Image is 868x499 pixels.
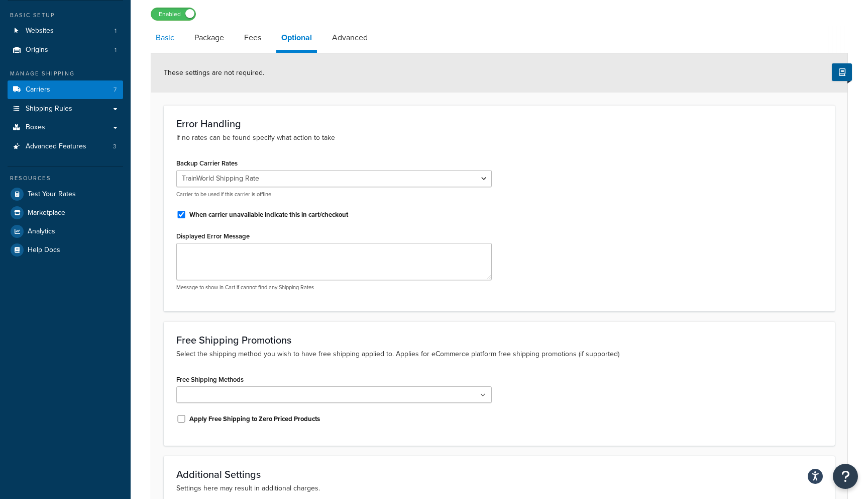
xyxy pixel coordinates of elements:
[8,222,123,240] a: Analytics
[115,46,117,54] span: 1
[176,469,822,480] h3: Additional Settings
[8,137,123,156] li: Advanced Features
[8,80,123,99] li: Carriers
[28,190,76,199] span: Test Your Rates
[176,349,822,360] p: Select the shipping method you wish to have free shipping applied to. Applies for eCommerce platf...
[8,204,123,222] a: Marketplace
[8,185,123,203] a: Test Your Rates
[189,210,348,219] label: When carrier unavailable indicate this in cart/checkout
[26,46,48,54] span: Origins
[8,118,123,137] a: Boxes
[8,41,123,59] li: Origins
[8,241,123,259] a: Help Docs
[176,191,492,198] p: Carrier to be used if this carrier is offline
[114,86,117,94] span: 7
[8,41,123,59] a: Origins1
[151,8,195,20] label: Enabled
[8,69,123,78] div: Manage Shipping
[26,123,45,132] span: Boxes
[8,22,123,40] a: Websites1
[8,11,123,20] div: Basic Setup
[176,118,822,129] h3: Error Handling
[8,80,123,99] a: Carriers7
[327,26,373,50] a: Advanced
[28,209,65,217] span: Marketplace
[276,26,317,53] a: Optional
[26,142,86,151] span: Advanced Features
[8,22,123,40] li: Websites
[176,483,822,494] p: Settings here may result in additional charges.
[189,414,320,424] label: Apply Free Shipping to Zero Priced Products
[176,284,492,291] p: Message to show in Cart if cannot find any Shipping Rates
[151,26,179,50] a: Basic
[239,26,266,50] a: Fees
[176,159,238,167] label: Backup Carrier Rates
[26,86,50,94] span: Carriers
[26,105,72,113] span: Shipping Rules
[28,246,60,255] span: Help Docs
[26,27,54,35] span: Websites
[176,232,250,240] label: Displayed Error Message
[189,26,229,50] a: Package
[8,137,123,156] a: Advanced Features3
[176,376,244,383] label: Free Shipping Methods
[113,142,117,151] span: 3
[833,464,858,489] button: Open Resource Center
[176,132,822,143] p: If no rates can be found specify what action to take
[28,227,55,236] span: Analytics
[832,63,852,81] button: Show Help Docs
[8,174,123,183] div: Resources
[176,335,822,346] h3: Free Shipping Promotions
[164,67,264,78] span: These settings are not required.
[8,100,123,118] a: Shipping Rules
[115,27,117,35] span: 1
